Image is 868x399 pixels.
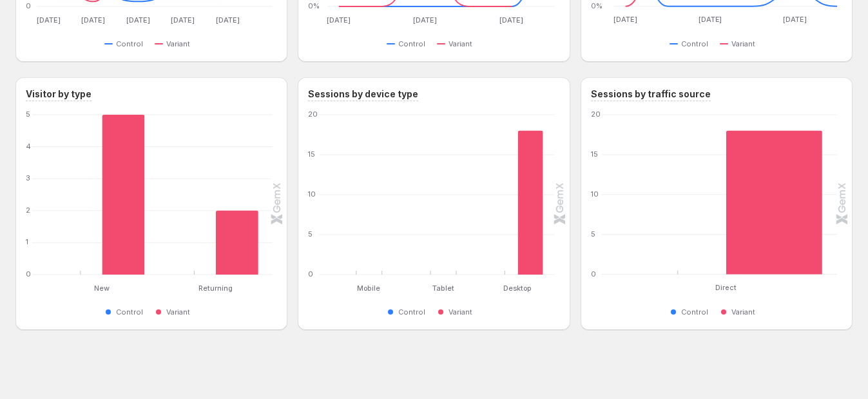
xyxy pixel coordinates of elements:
button: Control [670,304,713,320]
span: Control [116,307,143,317]
rect: Control 0 [418,243,443,275]
span: Variant [731,307,755,317]
g: Returning: Control 0,Variant 2 [159,115,272,275]
text: [DATE] [327,15,351,24]
span: Variant [166,39,190,49]
text: 20 [591,110,601,119]
text: 2 [26,206,30,215]
g: New: Control 0,Variant 5 [45,115,159,275]
g: Mobile: Control 0,Variant 0 [332,115,406,275]
button: Variant [155,36,195,52]
button: Variant [437,36,477,52]
text: Desktop [503,284,532,293]
text: 0% [308,1,320,10]
text: 5 [26,110,30,119]
text: 10 [308,190,316,199]
text: 0 [26,269,31,278]
text: 0 [591,269,596,278]
text: [DATE] [81,15,105,24]
text: Tablet [432,284,454,293]
button: Control [387,304,430,320]
text: [DATE] [500,15,524,24]
button: Variant [155,304,195,320]
rect: Variant 5 [102,115,144,275]
h3: Sessions by device type [308,88,418,101]
text: 3 [26,173,30,182]
text: 0 [308,269,313,278]
button: Control [387,36,430,52]
button: Variant [437,304,477,320]
text: 15 [591,150,598,159]
rect: Variant 0 [443,243,468,275]
span: Control [681,307,708,317]
span: Control [398,307,425,317]
rect: Control 0 [343,243,369,275]
text: 20 [308,110,318,119]
button: Control [670,36,713,52]
text: [DATE] [613,15,637,24]
text: 4 [26,142,31,151]
text: New [94,284,110,293]
h3: Sessions by traffic source [591,88,711,101]
span: Variant [448,307,472,317]
g: Tablet: Control 0,Variant 0 [406,115,480,275]
g: Desktop: Control 0,Variant 18 [481,115,555,275]
span: Control [681,39,708,49]
rect: Control 0 [59,243,102,275]
span: Variant [166,307,190,317]
rect: Variant 18 [517,115,543,275]
button: Control [104,304,148,320]
button: Variant [720,304,760,320]
rect: Control 0 [492,243,517,275]
span: Variant [448,39,472,49]
text: [DATE] [37,15,61,24]
text: 1 [26,237,28,246]
rect: Variant 0 [369,243,394,275]
text: [DATE] [171,15,195,24]
text: 0 [26,1,31,10]
span: Control [116,39,143,49]
span: Control [398,39,425,49]
text: [DATE] [126,15,150,24]
button: Variant [720,36,760,52]
text: 15 [308,150,315,159]
text: [DATE] [216,15,240,24]
rect: Control 0 [630,243,726,275]
text: [DATE] [699,15,722,24]
text: 5 [591,229,595,238]
h3: Visitor by type [26,88,92,101]
rect: Variant 2 [215,180,258,275]
text: 5 [308,229,313,238]
text: Direct [715,284,737,293]
text: Returning [198,284,233,293]
rect: Control 0 [173,243,215,275]
text: Mobile [358,284,381,293]
text: 10 [591,190,599,199]
text: [DATE] [414,15,438,24]
text: 0% [591,1,603,10]
text: [DATE] [783,15,807,24]
button: Control [104,36,148,52]
rect: Variant 18 [726,115,822,275]
span: Variant [731,39,755,49]
g: Direct: Control 0,Variant 18 [614,115,837,275]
